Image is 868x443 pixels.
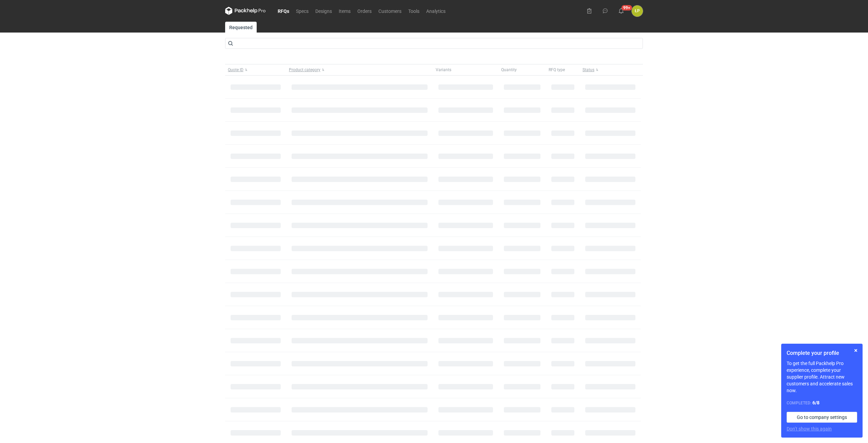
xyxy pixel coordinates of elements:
button: Don’t show this again [787,425,832,432]
button: ŁP [632,5,643,17]
a: Designs [312,7,335,15]
svg: Packhelp Pro [225,7,266,15]
button: Status [580,64,641,75]
span: Quote ID [228,67,243,73]
button: Quote ID [225,64,286,75]
h1: Complete your profile [787,349,857,357]
span: Product category [289,67,320,73]
div: Completed: [787,399,857,406]
div: Łukasz Postawa [632,5,643,17]
a: Customers [375,7,405,15]
a: Specs [293,7,312,15]
strong: 6 / 8 [812,400,820,405]
span: Status [583,67,594,73]
span: RFQ type [549,67,565,73]
a: Orders [354,7,375,15]
button: 99+ [616,5,627,16]
a: Go to company settings [787,412,857,423]
button: Skip for now [852,346,860,355]
button: Product category [286,64,433,75]
a: Requested [225,22,257,33]
a: Items [335,7,354,15]
a: Tools [405,7,423,15]
a: RFQs [274,7,293,15]
a: Analytics [423,7,449,15]
span: Variants [436,67,451,73]
p: To get the full Packhelp Pro experience, complete your supplier profile. Attract new customers an... [787,360,857,394]
span: Quantity [501,67,517,73]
